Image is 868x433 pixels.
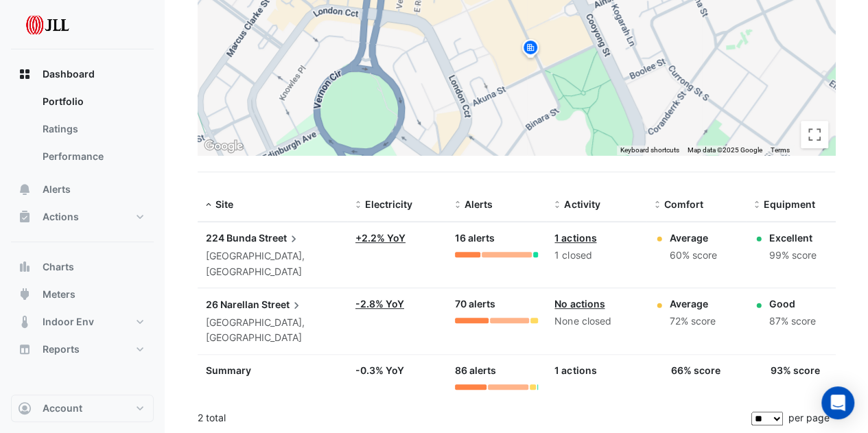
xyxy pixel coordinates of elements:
button: Toggle fullscreen view [801,121,828,148]
span: Indoor Env [43,315,94,329]
span: Alerts [43,183,71,196]
div: 60% score [670,248,717,264]
div: 72% score [670,314,716,329]
div: Open Intercom Messenger [821,386,854,419]
div: 1 actions [554,363,637,377]
div: Average [670,231,717,245]
button: Dashboard [11,60,154,88]
span: Dashboard [43,67,95,81]
span: Account [43,401,82,415]
span: Street [261,296,303,312]
button: Alerts [11,176,154,203]
app-icon: Indoor Env [18,315,32,329]
span: 26 Narellan [206,299,259,310]
button: Reports [11,336,154,363]
app-icon: Reports [18,342,32,356]
div: 99% score [769,248,817,264]
span: Actions [43,210,79,224]
span: Map data ©2025 Google [688,146,762,154]
button: Indoor Env [11,308,154,336]
span: Site [215,198,233,210]
span: Activity [564,198,600,210]
div: Average [670,296,716,311]
div: 87% score [769,314,816,329]
img: Company Logo [16,11,78,38]
span: Meters [43,288,75,301]
app-icon: Actions [18,210,32,224]
div: 16 alerts [455,231,538,246]
span: Summary [206,364,251,376]
button: Charts [11,253,154,281]
span: per page [788,412,830,423]
span: Electricity [365,198,412,210]
img: Google [201,137,246,155]
button: Actions [11,203,154,231]
a: Ratings [32,115,154,143]
a: +2.2% YoY [355,232,406,244]
a: 1 actions [554,232,596,244]
div: Good [769,296,816,311]
a: Performance [32,143,154,170]
div: 93% score [771,363,820,377]
button: Meters [11,281,154,308]
div: None closed [554,314,637,329]
button: Keyboard shortcuts [620,145,679,155]
a: -2.8% YoY [355,298,404,309]
span: Reports [43,342,80,356]
div: [GEOGRAPHIC_DATA], [GEOGRAPHIC_DATA] [206,315,339,347]
a: Open this area in Google Maps (opens a new window) [201,137,246,155]
span: Street [259,231,301,246]
app-icon: Dashboard [18,67,32,81]
div: Dashboard [11,88,154,176]
div: -0.3% YoY [355,363,438,377]
span: Comfort [664,198,703,210]
div: [GEOGRAPHIC_DATA], [GEOGRAPHIC_DATA] [206,248,339,280]
div: 70 alerts [455,296,538,312]
a: Portfolio [32,88,154,115]
app-icon: Charts [18,260,32,274]
div: 86 alerts [455,363,538,379]
span: 224 Bunda [206,232,257,244]
div: 66% score [671,363,720,377]
a: No actions [554,298,605,309]
img: site-pin.svg [519,38,541,62]
a: Terms (opens in new tab) [771,146,790,154]
div: 1 closed [554,248,637,264]
span: Alerts [465,198,493,210]
app-icon: Alerts [18,183,32,196]
app-icon: Meters [18,288,32,301]
button: Account [11,395,154,422]
span: Equipment [764,198,815,210]
div: Excellent [769,231,817,245]
span: Charts [43,260,74,274]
